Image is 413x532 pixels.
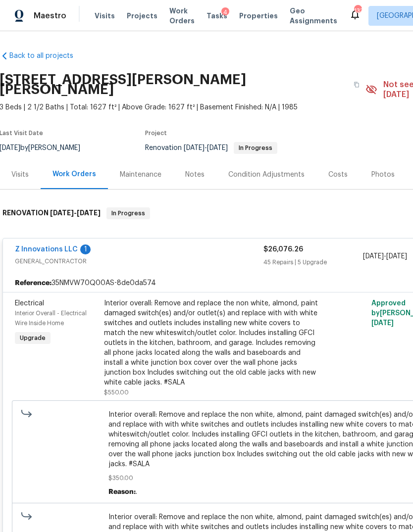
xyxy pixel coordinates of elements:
span: [DATE] [50,209,74,216]
div: 4 [221,7,229,17]
div: 45 Repairs | 5 Upgrade [263,257,363,267]
span: Project [145,130,167,136]
span: Renovation [145,145,277,151]
span: . [136,488,137,495]
span: [DATE] [184,145,205,151]
button: Copy Address [348,76,365,94]
div: 1 [80,244,91,254]
span: Work Orders [169,6,195,26]
span: In Progress [107,208,149,218]
span: Visits [95,11,115,21]
span: $26,076.26 [263,246,303,253]
div: Interior overall: Remove and replace the non white, almond, paint damaged switch(es) and/or outle... [104,298,321,387]
h6: RENOVATION [2,207,101,219]
span: Projects [127,11,157,21]
div: Costs [328,170,348,180]
div: Work Orders [52,169,96,179]
div: 133 [354,6,361,16]
span: Interior Overall - Electrical Wire Inside Home [15,310,87,326]
span: - [50,209,101,216]
span: Maestro [34,11,66,21]
span: - [184,145,228,151]
span: [DATE] [386,253,407,260]
a: Z Innovations LLC [15,246,78,253]
div: Notes [185,170,205,180]
span: Electrical [15,300,44,307]
span: $550.00 [104,389,129,395]
span: - [363,251,407,261]
span: GENERAL_CONTRACTOR [15,256,263,266]
span: Properties [239,11,278,21]
span: Upgrade [16,333,50,343]
div: Condition Adjustments [228,170,305,180]
span: Reason: [108,488,136,495]
span: [DATE] [207,145,228,151]
span: In Progress [235,145,276,151]
span: [DATE] [363,253,384,260]
span: [DATE] [77,209,101,216]
div: Visits [11,170,29,180]
span: Geo Assignments [290,6,337,26]
span: [DATE] [371,320,394,327]
div: Photos [371,170,395,180]
b: Reference: [15,278,52,288]
div: Maintenance [120,170,161,180]
span: Tasks [206,12,227,19]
